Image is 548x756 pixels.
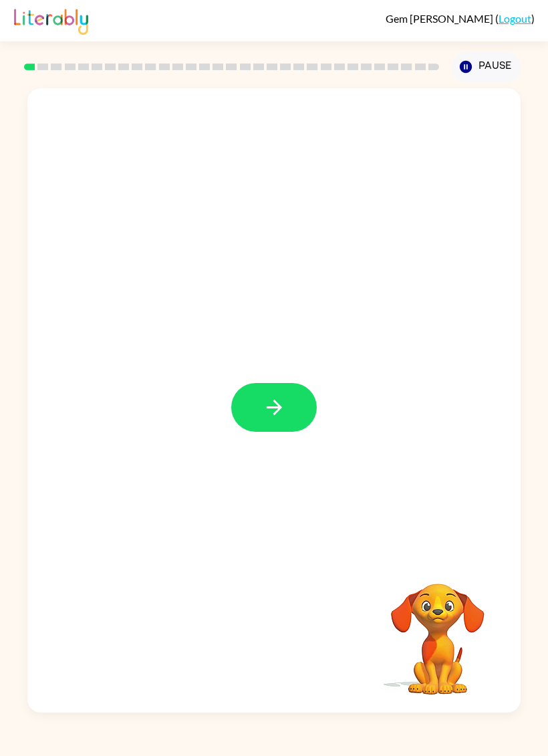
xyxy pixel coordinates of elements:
[452,51,521,82] button: Pause
[386,12,495,25] span: Gem [PERSON_NAME]
[14,5,88,35] img: Literably
[371,563,505,697] video: Your browser must support playing .mp4 files to use Literably. Please try using another browser.
[386,12,535,25] div: ( )
[499,12,531,25] a: Logout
